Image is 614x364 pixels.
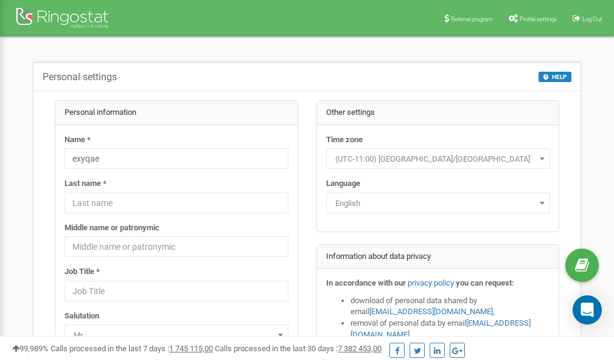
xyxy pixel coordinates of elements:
span: Profile settings [520,16,557,22]
strong: you can request: [456,278,514,287]
span: Calls processed in the last 30 days : [215,344,382,353]
u: 1 745 115,00 [169,344,213,353]
div: Open Intercom Messenger [573,295,602,325]
span: Calls processed in the last 7 days : [51,344,213,353]
span: Mr. [65,325,288,345]
label: Job Title * [65,266,100,278]
label: Name * [65,134,91,146]
input: Job Title [65,281,288,301]
u: 7 382 453,00 [338,344,382,353]
span: English [330,195,546,212]
div: Information about data privacy [317,245,559,269]
span: Log Out [582,16,602,22]
label: Middle name or patronymic [65,222,159,234]
label: Time zone [326,134,363,146]
h5: Personal settings [43,72,117,83]
span: Referral program [451,16,493,22]
input: Middle name or patronymic [65,236,288,257]
label: Language [326,178,360,190]
input: Last name [65,193,288,213]
a: [EMAIL_ADDRESS][DOMAIN_NAME] [369,307,493,316]
label: Last name * [65,178,106,190]
span: (UTC-11:00) Pacific/Midway [330,151,546,168]
span: (UTC-11:00) Pacific/Midway [326,148,550,169]
a: privacy policy [408,278,454,287]
li: download of personal data shared by email , [351,295,550,318]
span: Mr. [69,327,284,344]
span: 99,989% [12,344,49,353]
label: Salutation [65,311,99,322]
div: Other settings [317,101,559,125]
input: Name [65,148,288,169]
strong: In accordance with our [326,278,406,287]
li: removal of personal data by email , [351,318,550,340]
div: Personal information [55,101,298,125]
span: English [326,193,550,213]
button: HELP [539,72,571,82]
